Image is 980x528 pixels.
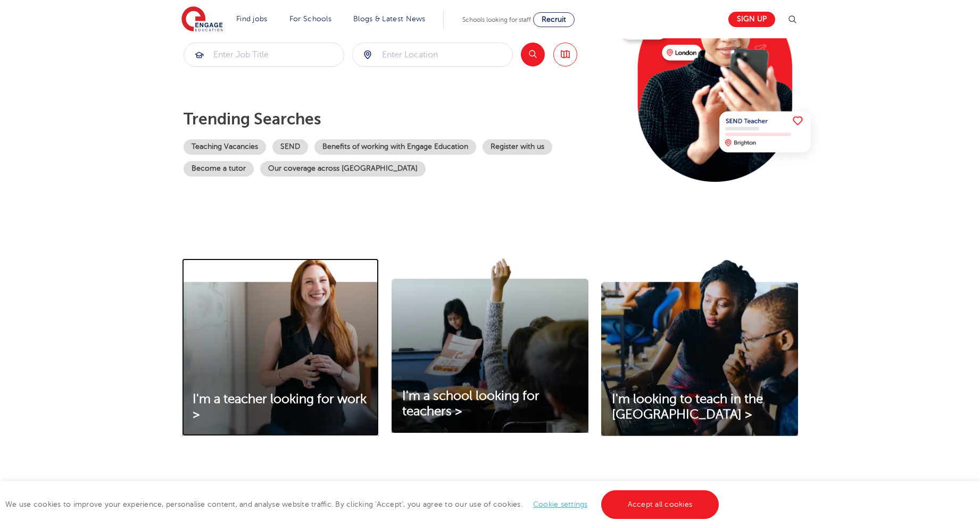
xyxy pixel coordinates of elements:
[184,139,266,155] a: Teaching Vacancies
[353,43,512,66] input: Submit
[352,43,513,67] div: Submit
[521,43,545,66] button: Search
[272,139,308,155] a: SEND
[462,16,531,23] span: Schools looking for staff
[184,43,344,67] div: Submit
[392,389,588,420] a: I'm a school looking for teachers >
[182,258,379,436] img: I'm a teacher looking for work
[314,139,476,155] a: Benefits of working with Engage Education
[402,389,539,418] span: I'm a school looking for teachers >
[483,139,552,155] a: Register with us
[728,12,775,27] a: Sign up
[5,500,721,508] span: We use cookies to improve your experience, personalise content, and analyse website traffic. By c...
[612,392,763,422] span: I'm looking to teach in the [GEOGRAPHIC_DATA] >
[184,110,613,129] p: Trending searches
[182,392,379,423] a: I'm a teacher looking for work >
[236,15,268,23] a: Find jobs
[260,161,426,177] a: Our coverage across [GEOGRAPHIC_DATA]
[289,15,331,23] a: For Schools
[601,258,798,436] img: I'm looking to teach in the UK
[181,6,223,33] img: Engage Education
[392,258,588,433] img: I'm a school looking for teachers
[184,161,254,177] a: Become a tutor
[353,15,426,23] a: Blogs & Latest News
[193,392,367,422] span: I'm a teacher looking for work >
[601,392,798,423] a: I'm looking to teach in the [GEOGRAPHIC_DATA] >
[542,15,566,23] span: Recruit
[184,43,344,66] input: Submit
[601,490,719,519] a: Accept all cookies
[533,12,575,27] a: Recruit
[533,500,588,508] a: Cookie settings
